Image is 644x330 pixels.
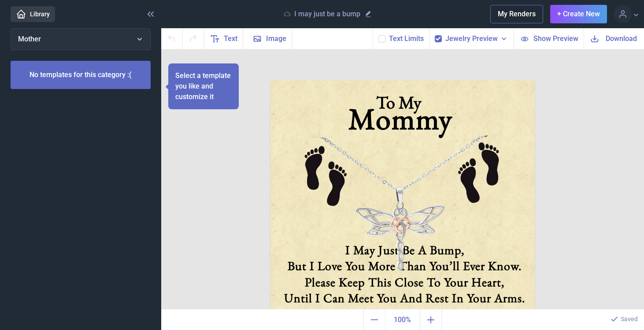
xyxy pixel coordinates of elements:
[281,306,529,322] div: Love, Kisses And Kicks
[204,28,243,49] button: Text
[243,28,292,49] button: Image
[385,309,420,330] button: Actual size
[328,93,470,113] div: To My
[11,61,151,89] p: No templates for this category :(
[281,290,529,306] div: Until I Can Meet You And Rest In Your Arms.
[363,309,385,330] button: Zoom out
[11,6,55,22] a: Library
[606,33,637,44] span: Download
[420,309,442,330] button: Zoom in
[281,258,529,274] div: But I Love You More Than You’ll Ever Know.
[514,28,584,49] button: Show Preview
[183,28,204,49] button: Redo
[387,311,418,329] span: 100%
[389,33,424,44] button: Text Limits
[224,33,237,44] span: Text
[175,70,232,102] p: Select a template you like and customize it
[550,5,607,23] button: + Create New
[293,104,508,136] div: Mommy
[490,5,543,23] button: My Renders
[584,28,644,49] button: Download
[18,35,41,43] span: Mother
[533,33,578,44] span: Show Preview
[281,274,529,290] div: Please Keep This Close To Your Heart,
[266,33,286,44] span: Image
[294,10,360,19] p: I may just be a bump
[621,315,638,323] p: Saved
[445,33,498,44] span: Jewelry Preview
[161,28,183,49] button: Undo
[11,28,151,50] button: Mother
[445,33,508,44] button: Jewelry Preview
